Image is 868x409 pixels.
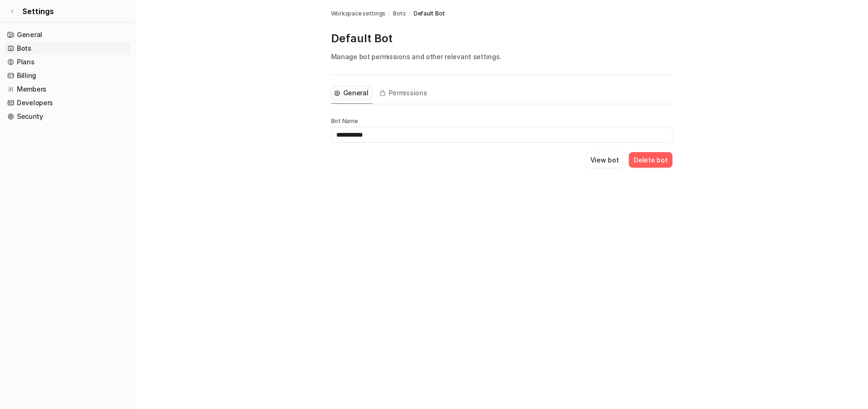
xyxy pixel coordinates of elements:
a: Bots [4,42,131,55]
a: General [4,28,131,41]
a: Plans [4,55,131,69]
button: Delete bot [629,152,672,168]
a: Members [4,83,131,96]
a: Bots [393,9,406,18]
span: / [409,9,411,18]
a: Developers [4,96,131,109]
span: General [343,88,369,98]
span: / [388,9,390,18]
p: Bot Name [331,117,672,125]
span: Permissions [389,88,427,98]
span: Default Bot [414,9,445,18]
button: Permissions [376,86,431,100]
span: Settings [23,6,54,17]
a: Billing [4,69,131,82]
button: View bot [586,152,624,168]
a: Workspace settings [331,9,386,18]
p: Manage bot permissions and other relevant settings. [331,52,672,62]
nav: Tabs [331,83,431,104]
button: General [331,86,372,100]
a: Security [4,110,131,123]
p: Default Bot [331,31,672,46]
